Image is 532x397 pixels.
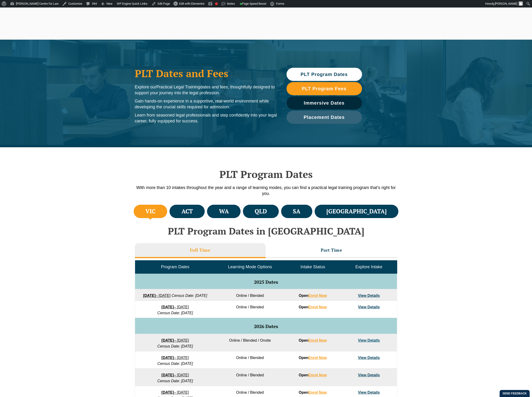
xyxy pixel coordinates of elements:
a: [DATE]– [DATE] [162,356,189,360]
a: [DATE]– [DATE] [162,390,189,394]
span: 2025 Dates [254,279,278,285]
td: Online / Blended / Onsite [215,334,285,351]
a: Enrol Now [308,390,327,394]
a: Placement Dates [287,111,362,124]
h4: VIC [145,208,155,215]
span: Program Dates [161,265,189,269]
h4: [GEOGRAPHIC_DATA] [326,208,387,215]
em: Census Date: [DATE] [157,362,193,366]
a: [DATE]– [DATE] [143,294,170,298]
span: Placement Dates [304,115,345,120]
strong: [DATE] [162,356,174,360]
strong: Open [299,373,327,377]
p: With more than 10 intakes throughout the year and a range of learning modes, you can find a pract... [132,185,400,197]
span: Immersive Dates [304,101,345,105]
h4: SA [293,208,300,215]
strong: Open [299,356,327,360]
a: View Details [358,305,380,309]
span: Explore Intake [355,265,382,269]
td: Online / Blended [215,289,285,301]
strong: [DATE] [162,305,174,309]
em: Census Date: [DATE] [157,311,193,315]
h4: ACT [181,208,193,215]
a: Enrol Now [308,305,327,309]
a: Immersive Dates [287,96,362,110]
td: Online / Blended [215,369,285,386]
a: [DATE]– [DATE] [162,305,189,309]
a: View Details [358,294,380,298]
span: Learning Mode Options [228,265,272,269]
em: Census Date: [DATE] [172,294,207,298]
strong: [DATE] [162,390,174,394]
a: Enrol Now [308,373,327,377]
div: Focus keyphrase not set [215,2,218,5]
h3: Part Time [321,247,342,253]
h2: PLT Program Dates in [GEOGRAPHIC_DATA] [132,226,400,236]
td: Online / Blended [215,301,285,318]
strong: Open [299,338,327,342]
a: Enrol Now [308,338,327,342]
a: PLT Program Dates [287,68,362,81]
strong: [DATE] [162,338,174,342]
span: PLT Program Fees [302,86,347,91]
em: Census Date: [DATE] [157,379,193,383]
strong: Open [299,294,327,298]
td: Online / Blended [215,351,285,369]
a: View Details [358,373,380,377]
a: PLT Program Fees [287,82,362,95]
span: Intake Status [300,265,325,269]
h2: PLT Program Dates [132,168,400,180]
span: 2026 Dates [254,323,278,329]
p: Gain hands-on experience in a supportive, real-world environment while developing the crucial ski... [135,98,277,110]
em: Census Date: [DATE] [157,344,193,348]
a: Enrol Now [308,356,327,360]
span: PLT Program Dates [301,72,348,77]
strong: Open [299,305,327,309]
a: Enrol Now [308,294,327,298]
strong: Open [299,390,327,394]
span: [PERSON_NAME] [495,2,517,5]
p: Learn from seasoned legal professionals and step confidently into your legal career, fully equipp... [135,112,277,124]
a: View Details [358,338,380,342]
h3: Full Time [190,247,211,253]
a: [DATE]– [DATE] [162,373,189,377]
h1: PLT Dates and Fees [135,68,277,79]
a: View Details [358,356,380,360]
strong: [DATE] [143,294,155,298]
a: View Details [358,390,380,394]
p: Explore our dates and fees, thoughtfully designed to support your journey into the legal profession. [135,84,277,96]
h4: QLD [255,208,267,215]
h4: WA [219,208,229,215]
span: Edit with Elementor [179,2,204,5]
a: [DATE]– [DATE] [162,338,189,342]
strong: [DATE] [162,373,174,377]
span: Practical Legal Training [156,85,200,89]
